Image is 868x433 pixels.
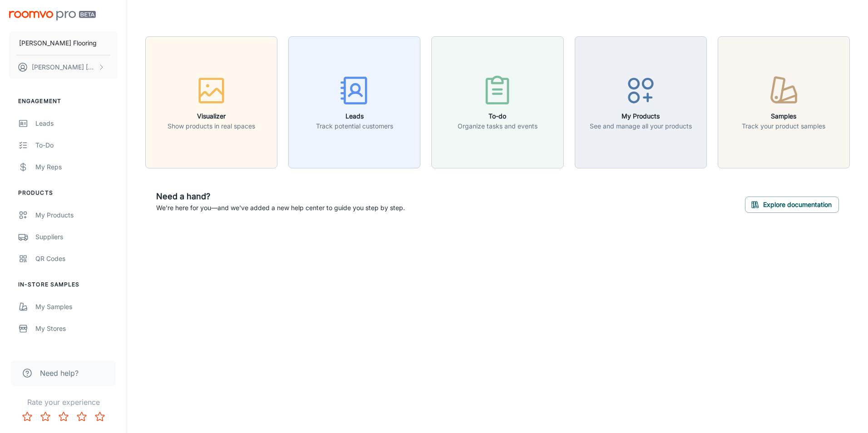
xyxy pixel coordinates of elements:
[288,97,420,106] a: LeadsTrack potential customers
[458,121,538,131] p: Organize tasks and events
[168,111,255,121] h6: Visualizer
[742,111,825,121] h6: Samples
[9,31,118,55] button: [PERSON_NAME] Flooring
[590,111,692,121] h6: My Products
[316,111,393,121] h6: Leads
[145,36,277,168] button: VisualizerShow products in real spaces
[35,162,118,172] div: My Reps
[458,111,538,121] h6: To-do
[431,97,563,106] a: To-doOrganize tasks and events
[718,97,850,106] a: SamplesTrack your product samples
[35,118,118,128] div: Leads
[745,197,839,213] button: Explore documentation
[156,203,405,213] p: We're here for you—and we've added a new help center to guide you step by step.
[35,140,118,150] div: To-do
[742,121,825,131] p: Track your product samples
[156,190,405,203] h6: Need a hand?
[35,254,118,264] div: QR Codes
[35,210,118,220] div: My Products
[9,11,96,20] img: Roomvo PRO Beta
[168,121,255,131] p: Show products in real spaces
[35,232,118,242] div: Suppliers
[19,38,97,48] p: [PERSON_NAME] Flooring
[316,121,393,131] p: Track potential customers
[590,121,692,131] p: See and manage all your products
[575,97,707,106] a: My ProductsSee and manage all your products
[745,200,839,209] a: Explore documentation
[288,36,420,168] button: LeadsTrack potential customers
[32,62,96,72] p: [PERSON_NAME] [PERSON_NAME]
[718,36,850,168] button: SamplesTrack your product samples
[431,36,563,168] button: To-doOrganize tasks and events
[575,36,707,168] button: My ProductsSee and manage all your products
[9,55,118,79] button: [PERSON_NAME] [PERSON_NAME]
